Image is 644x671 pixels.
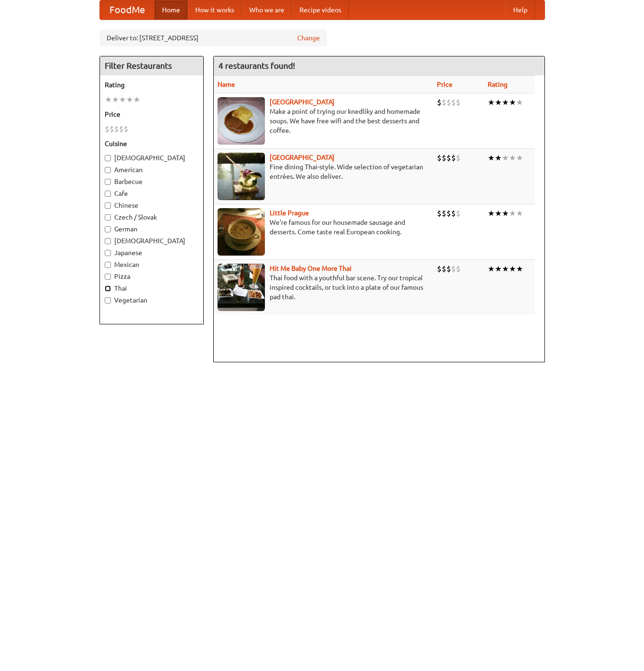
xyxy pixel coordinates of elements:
[105,272,199,281] label: Pizza
[437,81,453,88] a: Price
[124,124,128,134] li: $
[451,264,456,274] li: $
[270,154,335,161] a: [GEOGRAPHIC_DATA]
[105,94,112,105] li: ★
[270,209,309,217] a: Little Prague
[456,153,461,163] li: $
[488,153,495,163] li: ★
[105,212,199,222] label: Czech / Slovak
[270,265,352,272] a: Hit Me Baby One More Thai
[506,0,535,19] a: Help
[437,97,442,108] li: $
[242,0,292,19] a: Who we are
[456,208,461,219] li: $
[297,33,320,43] a: Change
[516,97,523,108] li: ★
[488,81,508,88] a: Rating
[105,110,199,119] h5: Price
[446,264,451,274] li: $
[119,94,126,105] li: ★
[105,165,199,175] label: American
[488,97,495,108] li: ★
[105,295,199,305] label: Vegetarian
[516,208,523,219] li: ★
[105,297,111,303] input: Vegetarian
[133,94,140,105] li: ★
[105,236,199,246] label: [DEMOGRAPHIC_DATA]
[502,264,509,274] li: ★
[502,208,509,219] li: ★
[105,285,111,292] input: Thai
[502,97,509,108] li: ★
[218,264,265,311] img: babythai.jpg
[112,94,119,105] li: ★
[105,191,111,197] input: Cafe
[105,214,111,221] input: Czech / Slovak
[446,97,451,108] li: $
[105,177,199,186] label: Barbecue
[105,189,199,198] label: Cafe
[495,97,502,108] li: ★
[292,0,349,19] a: Recipe videos
[509,264,516,274] li: ★
[105,155,111,161] input: [DEMOGRAPHIC_DATA]
[105,262,111,268] input: Mexican
[105,248,199,257] label: Japanese
[502,153,509,163] li: ★
[126,94,133,105] li: ★
[446,153,451,163] li: $
[509,97,516,108] li: ★
[105,250,111,256] input: Japanese
[100,29,327,46] div: Deliver to: [STREET_ADDRESS]
[218,273,430,302] p: Thai food with a youthful bar scene. Try our tropical inspired cocktails, or tuck into a plate of...
[105,202,111,209] input: Chinese
[105,167,111,173] input: American
[270,98,335,106] b: [GEOGRAPHIC_DATA]
[105,153,199,163] label: [DEMOGRAPHIC_DATA]
[218,208,265,256] img: littleprague.jpg
[105,226,111,232] input: German
[218,97,265,145] img: czechpoint.jpg
[442,264,446,274] li: $
[109,124,114,134] li: $
[105,284,199,293] label: Thai
[100,56,203,75] h4: Filter Restaurants
[105,260,199,269] label: Mexican
[437,153,442,163] li: $
[100,0,154,19] a: FoodMe
[105,124,109,134] li: $
[119,124,124,134] li: $
[516,264,523,274] li: ★
[218,107,430,135] p: Make a point of trying our knedlíky and homemade soups. We have free wifi and the best desserts a...
[446,208,451,219] li: $
[437,264,442,274] li: $
[188,0,242,19] a: How it works
[451,97,456,108] li: $
[105,238,111,244] input: [DEMOGRAPHIC_DATA]
[509,208,516,219] li: ★
[456,264,461,274] li: $
[105,224,199,234] label: German
[495,264,502,274] li: ★
[488,264,495,274] li: ★
[218,162,430,181] p: Fine dining Thai-style. Wide selection of vegetarian entrées. We also deliver.
[456,97,461,108] li: $
[154,0,188,19] a: Home
[105,274,111,280] input: Pizza
[105,201,199,210] label: Chinese
[451,208,456,219] li: $
[105,139,199,148] h5: Cuisine
[442,208,446,219] li: $
[442,153,446,163] li: $
[218,218,430,237] p: We're famous for our housemade sausage and desserts. Come taste real European cooking.
[495,153,502,163] li: ★
[488,208,495,219] li: ★
[495,208,502,219] li: ★
[451,153,456,163] li: $
[516,153,523,163] li: ★
[218,61,295,70] ng-pluralize: 4 restaurants found!
[114,124,119,134] li: $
